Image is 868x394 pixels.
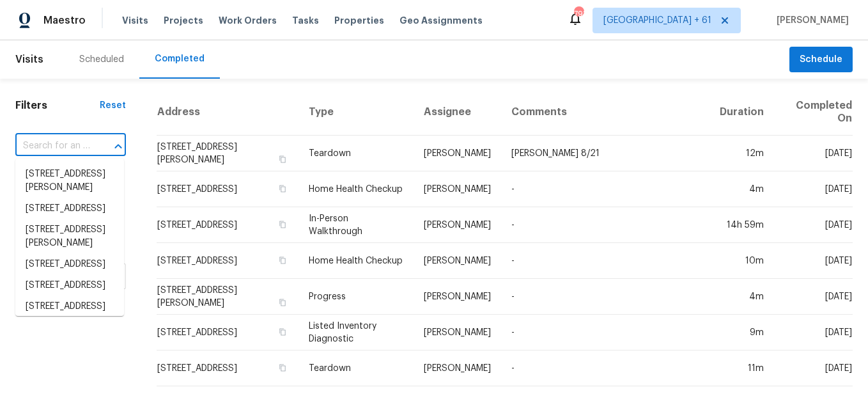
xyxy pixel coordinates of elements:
td: [PERSON_NAME] [414,315,501,351]
td: [DATE] [774,351,853,386]
td: Home Health Checkup [298,171,413,207]
td: [DATE] [774,171,853,207]
td: [STREET_ADDRESS] [157,243,298,279]
td: [PERSON_NAME] [414,207,501,243]
span: Visits [122,14,148,27]
h1: Filters [15,99,100,112]
button: Copy Address [277,255,288,266]
td: 12m [709,136,774,171]
td: [PERSON_NAME] 8/21 [501,136,710,171]
span: [PERSON_NAME] [771,14,849,27]
span: Schedule [800,52,842,68]
th: Assignee [414,89,501,136]
div: Completed [155,52,205,65]
td: [PERSON_NAME] [414,243,501,279]
td: 10m [709,243,774,279]
td: 9m [709,315,774,351]
td: Home Health Checkup [298,243,413,279]
li: [STREET_ADDRESS] [15,296,124,317]
td: Teardown [298,351,413,386]
td: Listed Inventory Diagnostic [298,315,413,351]
td: 11m [709,351,774,386]
button: Copy Address [277,362,288,374]
input: Search for an address... [15,136,90,156]
td: - [501,171,710,207]
span: Work Orders [219,14,277,27]
td: 14h 59m [709,207,774,243]
td: 4m [709,171,774,207]
span: [GEOGRAPHIC_DATA] + 61 [603,14,711,27]
td: 4m [709,279,774,315]
div: Reset [100,99,126,112]
td: [STREET_ADDRESS] [157,171,298,207]
button: Schedule [789,47,853,73]
span: Visits [15,45,43,74]
button: Copy Address [277,183,288,194]
button: Copy Address [277,297,288,308]
li: [STREET_ADDRESS] [15,275,124,296]
td: Teardown [298,136,413,171]
td: - [501,351,710,386]
td: - [501,279,710,315]
th: Completed On [774,89,853,136]
button: Copy Address [277,154,288,165]
span: Geo Assignments [399,14,483,27]
th: Type [298,89,413,136]
button: Copy Address [277,219,288,230]
td: [DATE] [774,136,853,171]
td: [DATE] [774,279,853,315]
div: Scheduled [79,53,124,66]
button: Copy Address [277,326,288,338]
td: [DATE] [774,315,853,351]
li: [STREET_ADDRESS] [15,254,124,275]
td: [STREET_ADDRESS][PERSON_NAME] [157,279,298,315]
li: [STREET_ADDRESS][PERSON_NAME] [15,164,124,198]
th: Comments [501,89,710,136]
td: [STREET_ADDRESS] [157,351,298,386]
span: Tasks [292,16,319,25]
li: [STREET_ADDRESS] [15,198,124,219]
button: Close [109,138,127,155]
td: [PERSON_NAME] [414,279,501,315]
li: [STREET_ADDRESS][PERSON_NAME] [15,219,124,254]
span: Projects [164,14,203,27]
td: - [501,243,710,279]
span: Maestro [43,14,86,27]
td: Progress [298,279,413,315]
td: [STREET_ADDRESS][PERSON_NAME] [157,136,298,171]
td: [PERSON_NAME] [414,351,501,386]
th: Duration [709,89,774,136]
span: Properties [334,14,384,27]
td: [PERSON_NAME] [414,136,501,171]
th: Address [157,89,298,136]
td: - [501,315,710,351]
td: [DATE] [774,243,853,279]
td: [PERSON_NAME] [414,171,501,207]
td: - [501,207,710,243]
td: [DATE] [774,207,853,243]
div: 793 [574,8,583,20]
td: [STREET_ADDRESS] [157,315,298,351]
td: In-Person Walkthrough [298,207,413,243]
td: [STREET_ADDRESS] [157,207,298,243]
